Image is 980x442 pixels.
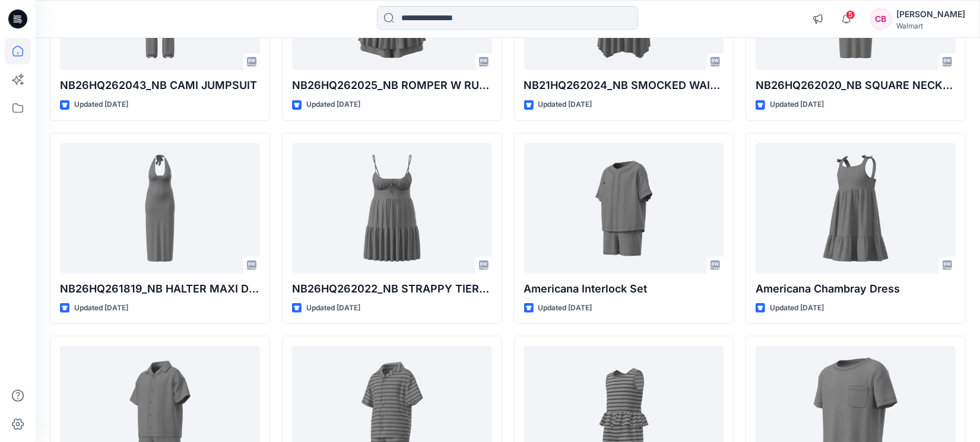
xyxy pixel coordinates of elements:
p: Updated [DATE] [770,302,824,314]
p: NB26HQ262020_NB SQUARE NECK MIDI [756,77,956,94]
a: Americana Interlock Set [524,143,724,274]
p: NB26HQ262025_NB ROMPER W RUFFLE SKIRT [292,77,492,94]
p: Updated [DATE] [74,302,128,314]
span: 5 [846,10,855,20]
p: Americana Interlock Set [524,281,724,297]
p: NB26HQ261819_NB HALTER MAXI DRESS [60,281,260,297]
p: NB26HQ262043_NB CAMI JUMPSUIT [60,77,260,94]
p: NB21HQ262024_NB SMOCKED WAIST MINI DRESS [524,77,724,94]
p: Americana Chambray Dress [756,281,956,297]
div: CB [870,8,892,30]
a: NB26HQ262022_NB STRAPPY TIER MINI DRESS [292,143,492,274]
a: NB26HQ261819_NB HALTER MAXI DRESS [60,143,260,274]
div: [PERSON_NAME] [896,7,965,21]
a: Americana Chambray Dress [756,143,956,274]
p: Updated [DATE] [770,98,824,111]
p: Updated [DATE] [306,98,360,111]
p: Updated [DATE] [538,98,592,111]
p: Updated [DATE] [306,302,360,314]
div: Walmart [896,21,965,30]
p: Updated [DATE] [538,302,592,314]
p: Updated [DATE] [74,98,128,111]
p: NB26HQ262022_NB STRAPPY TIER MINI DRESS [292,281,492,297]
